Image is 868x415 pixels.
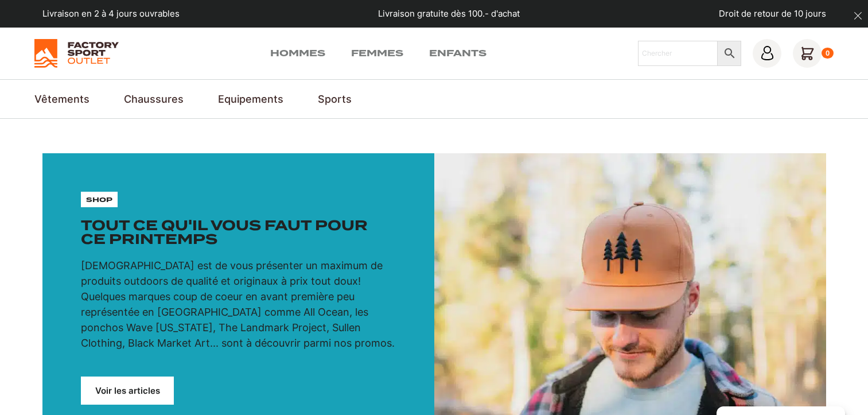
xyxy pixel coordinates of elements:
a: Equipements [218,91,283,107]
p: Droit de retour de 10 jours [719,7,826,21]
a: Voir les articles [81,377,174,405]
a: Vêtements [34,91,89,107]
p: shop [86,195,112,205]
input: Chercher [638,41,718,66]
img: Factory Sport Outlet [34,39,119,68]
p: Livraison en 2 à 4 jours ouvrables [42,7,180,21]
button: dismiss [848,6,868,26]
p: [DEMOGRAPHIC_DATA] est de vous présenter un maximum de produits outdoors de qualité et originaux ... [81,258,395,351]
div: 0 [822,48,834,59]
a: Chaussures [124,91,184,107]
a: Hommes [270,46,325,60]
a: Femmes [351,46,403,60]
h1: Tout ce qu'il vous faut pour ce printemps [81,219,395,246]
a: Enfants [429,46,486,60]
a: Sports [318,91,352,107]
p: Livraison gratuite dès 100.- d'achat [378,7,520,21]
